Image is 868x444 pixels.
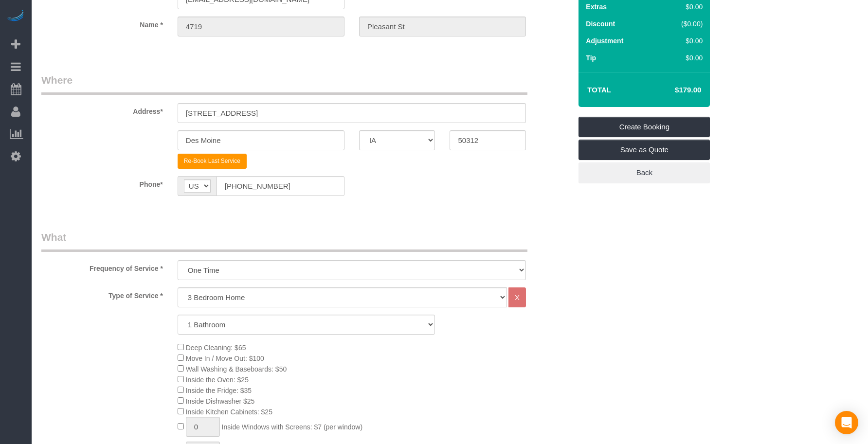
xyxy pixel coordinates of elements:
[186,365,287,373] span: Wall Washing & Baseboards: $50
[658,19,703,29] div: ($0.00)
[41,230,527,252] legend: What
[186,408,272,416] span: Inside Kitchen Cabinets: $25
[34,103,170,116] label: Address*
[359,17,526,36] input: Last Name*
[646,86,701,94] h4: $179.00
[186,355,264,362] span: Move In / Move Out: $100
[34,260,170,273] label: Frequency of Service *
[222,423,362,431] span: Inside Windows with Screens: $7 (per window)
[586,53,596,63] label: Tip
[34,287,170,301] label: Type of Service *
[450,130,526,150] input: Zip Code*
[579,162,710,183] a: Back
[186,387,252,394] span: Inside the Fridge: $35
[34,176,170,189] label: Phone*
[579,117,710,137] a: Create Booking
[178,154,247,169] button: Re-Book Last Service
[586,19,615,29] label: Discount
[658,53,703,63] div: $0.00
[186,344,246,352] span: Deep Cleaning: $65
[178,17,344,36] input: First Name*
[34,17,170,30] label: Name *
[186,397,255,405] span: Inside Dishwasher $25
[835,411,858,434] div: Open Intercom Messenger
[186,376,249,384] span: Inside the Oven: $25
[178,130,344,150] input: City*
[587,86,611,94] strong: Total
[658,2,703,12] div: $0.00
[6,10,25,23] img: Automaid Logo
[579,140,710,160] a: Save as Quote
[658,36,703,46] div: $0.00
[586,36,623,46] label: Adjustment
[41,73,527,95] legend: Where
[586,2,607,12] label: Extras
[217,176,344,196] input: Phone*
